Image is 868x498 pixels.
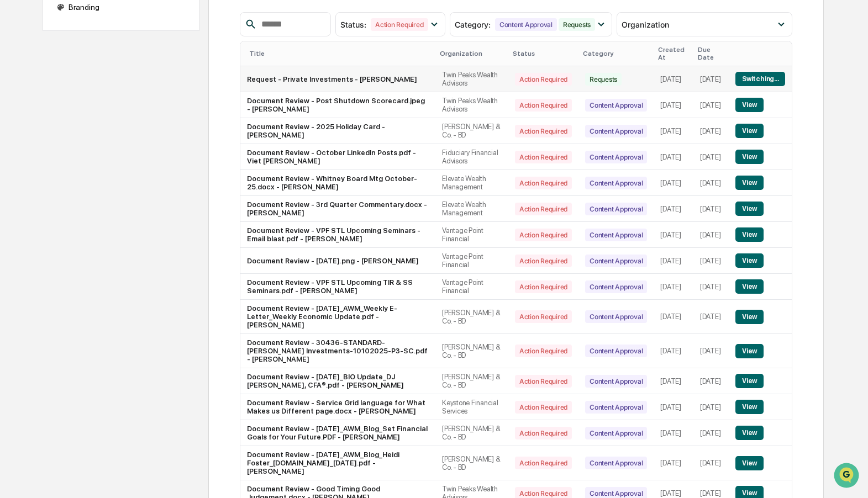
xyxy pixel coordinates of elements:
button: View [735,150,764,164]
span: Data Lookup [22,160,70,171]
div: Action Required [515,99,572,112]
td: [DATE] [693,196,729,222]
td: [DATE] [654,66,693,92]
span: Preclearance [22,139,71,150]
div: Content Approval [495,18,557,31]
div: 🗄️ [80,140,89,149]
span: Organization [622,20,669,29]
div: Action Required [515,73,572,86]
td: [DATE] [654,144,693,170]
div: Action Required [515,401,572,414]
td: Elevate Wealth Management [435,170,508,196]
p: How can we help? [11,23,201,41]
div: Requests [585,73,622,86]
td: [PERSON_NAME] & Co. - BD [435,368,508,394]
img: 1746055101610-c473b297-6a78-478c-a979-82029cc54cd1 [11,84,31,104]
td: Document Review - [DATE]_AWM_Blog_Set Financial Goals for Your Future.PDF - [PERSON_NAME] [240,420,435,446]
div: Content Approval [585,151,647,163]
td: Document Review - Service Grid language for What Makes us Different page.docx - [PERSON_NAME] [240,394,435,420]
td: Fiduciary Financial Advisors [435,144,508,170]
td: [DATE] [693,92,729,118]
td: Elevate Wealth Management [435,196,508,222]
td: Vantage Point Financial [435,274,508,300]
td: [DATE] [693,222,729,248]
td: [DATE] [654,446,693,480]
td: [DATE] [693,118,729,144]
td: [DATE] [693,420,729,446]
td: Document Review - 2025 Holiday Card - [PERSON_NAME] [240,118,435,144]
div: Content Approval [585,401,647,414]
button: View [735,400,764,414]
a: 🗄️Attestations [76,135,141,155]
div: Content Approval [585,280,647,293]
td: [DATE] [654,170,693,196]
button: View [735,124,764,138]
div: Action Required [371,18,428,31]
button: View [735,202,764,216]
div: Action Required [515,203,572,215]
td: [DATE] [654,420,693,446]
td: [DATE] [693,446,729,480]
td: [DATE] [654,248,693,274]
td: [DATE] [693,170,729,196]
td: [PERSON_NAME] & Co. - BD [435,334,508,368]
button: View [735,456,764,470]
td: Request - Private Investments - [PERSON_NAME] [240,66,435,92]
div: Content Approval [585,125,647,137]
td: [DATE] [693,368,729,394]
button: View [735,176,764,190]
a: Powered byPylon [78,187,134,195]
div: Title [249,50,431,57]
div: Content Approval [585,375,647,388]
a: 🖐️Preclearance [7,135,76,155]
td: Document Review - VPF STL Upcoming Seminars - Email blast.pdf - [PERSON_NAME] [240,222,435,248]
span: Status : [340,20,366,29]
button: View [735,253,764,268]
td: [DATE] [654,334,693,368]
td: [DATE] [654,196,693,222]
td: Document Review - October LinkedIn Posts.pdf - Viet [PERSON_NAME] [240,144,435,170]
td: [DATE] [693,394,729,420]
td: [DATE] [693,334,729,368]
td: Document Review - [DATE]_AWM_Weekly E-Letter_Weekly Economic Update.pdf - [PERSON_NAME] [240,300,435,334]
div: 🖐️ [11,140,20,149]
div: We're available if you need us! [38,96,140,104]
button: View [735,344,764,358]
div: Due Date [698,46,724,61]
td: [PERSON_NAME] & Co. - BD [435,118,508,144]
div: Action Required [515,280,572,293]
td: [PERSON_NAME] & Co. - BD [435,300,508,334]
div: Content Approval [585,203,647,215]
div: Content Approval [585,345,647,357]
td: Document Review - Post Shutdown Scorecard.jpeg - [PERSON_NAME] [240,92,435,118]
div: Content Approval [585,255,647,267]
button: Start new chat [188,88,201,101]
div: Content Approval [585,310,647,323]
td: Vantage Point Financial [435,248,508,274]
td: [DATE] [654,222,693,248]
td: [DATE] [693,300,729,334]
td: [PERSON_NAME] & Co. - BD [435,420,508,446]
div: Action Required [515,229,572,241]
td: [DATE] [693,248,729,274]
td: [DATE] [654,368,693,394]
button: View [735,310,764,324]
div: Action Required [515,427,572,439]
td: [DATE] [654,274,693,300]
div: Content Approval [585,457,647,469]
td: Document Review - VPF STL Upcoming TIR & SS Seminars.pdf - [PERSON_NAME] [240,274,435,300]
div: Action Required [515,125,572,137]
td: [DATE] [654,118,693,144]
div: Content Approval [585,229,647,241]
button: View [735,426,764,440]
td: Document Review - [DATE]_AWM_Blog_Heidi Foster_[DOMAIN_NAME]_[DATE].pdf - [PERSON_NAME] [240,446,435,480]
button: Switching... [735,72,785,86]
div: Action Required [515,255,572,267]
div: Content Approval [585,427,647,439]
td: Document Review - Whitney Board Mtg October-25.docx - [PERSON_NAME] [240,170,435,196]
div: Start new chat [38,84,181,96]
td: [DATE] [654,92,693,118]
div: Action Required [515,457,572,469]
td: Document Review - [DATE]_BIO Update_DJ [PERSON_NAME], CFA®.pdf - [PERSON_NAME] [240,368,435,394]
td: [DATE] [654,394,693,420]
